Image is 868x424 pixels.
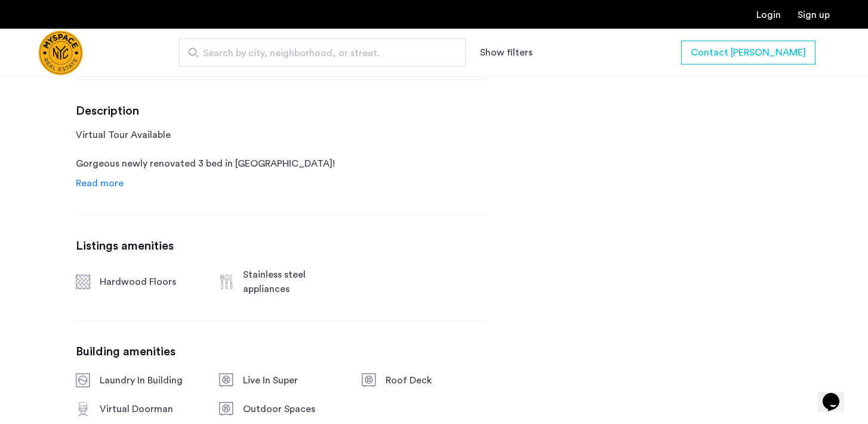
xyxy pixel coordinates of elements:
a: Registration [798,10,830,20]
div: Outdoor Spaces [243,402,343,416]
h3: Listings amenities [76,239,486,253]
a: Login [756,10,781,20]
span: Search by city, neighborhood, or street. [203,46,432,60]
button: Show or hide filters [480,45,533,60]
span: Contact [PERSON_NAME] [691,45,806,60]
p: Virtual Tour Available Gorgeous newly renovated 3 bed in [GEOGRAPHIC_DATA]! Breakfast bar in an o... [76,128,486,171]
div: Hardwood Floors [100,275,200,289]
div: Stainless steel appliances [243,268,343,296]
h3: Description [76,104,486,118]
a: Read info [76,176,124,191]
iframe: chat widget [818,376,856,412]
span: Read more [76,179,124,188]
div: Virtual Doorman [100,402,200,416]
h3: Building amenities [76,345,486,359]
div: Live In Super [243,373,343,388]
div: Laundry In Building [100,373,200,388]
button: button [681,41,815,64]
img: logo [38,30,83,75]
div: Roof Deck [386,373,486,388]
input: Apartment Search [179,38,466,67]
a: Cazamio Logo [38,30,83,75]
